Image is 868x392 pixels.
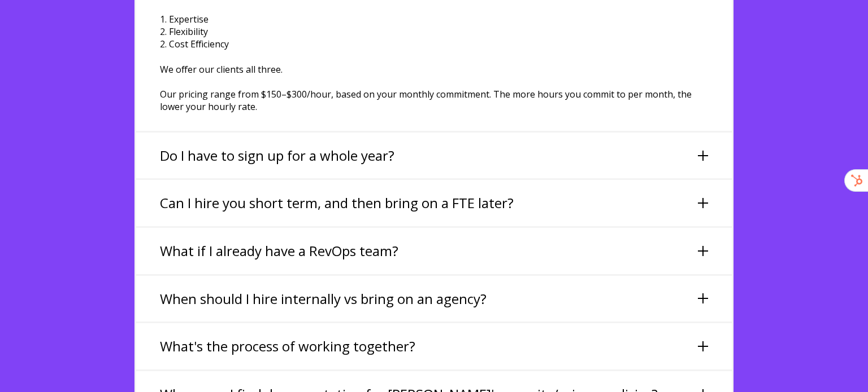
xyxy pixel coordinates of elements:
h3: What's the process of working together? [160,337,415,356]
h3: Do I have to sign up for a whole year? [160,146,394,165]
p: 1. Expertise 2. Flexibility 2. Cost Efficiency [160,13,708,50]
h3: What if I already have a RevOps team? [160,241,398,261]
h3: Can I hire you short term, and then bring on a FTE later? [160,193,514,213]
p: We offer our clients all three. Our pricing range from $150–$300/hour, based on your monthly comm... [160,63,708,113]
h3: When should I hire internally vs bring on an agency? [160,289,487,309]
